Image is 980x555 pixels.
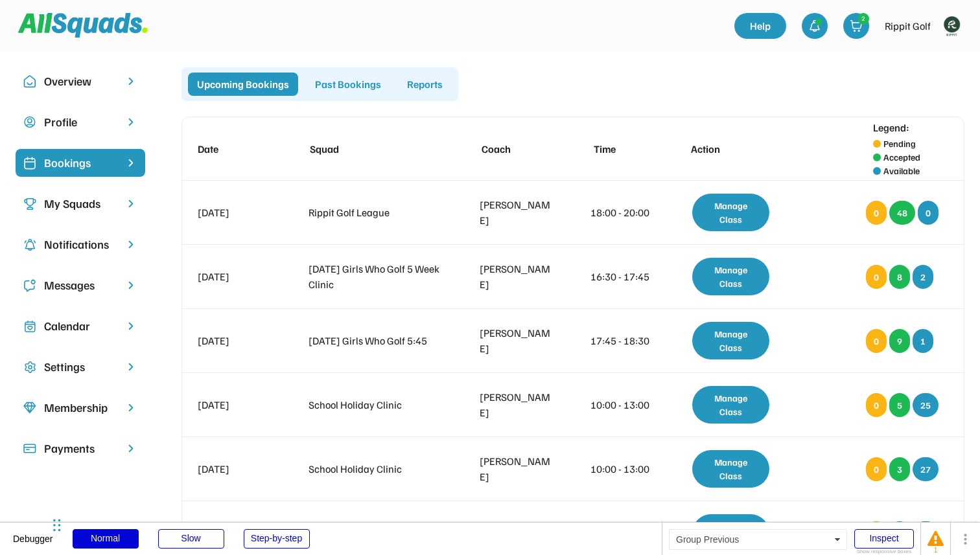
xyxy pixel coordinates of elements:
img: shopping-cart-01%20%281%29.svg [850,19,863,32]
div: [DATE] [198,205,273,220]
div: 27 [913,457,939,481]
img: Icon%20%2819%29.svg [23,157,36,170]
div: Available [883,164,920,177]
div: Action [691,141,781,157]
img: chevron-right.svg [124,198,137,210]
img: Icon%20copy%205.svg [23,279,36,292]
div: Manage Class [692,514,769,552]
div: 10:00 - 13:00 [590,461,651,477]
img: chevron-right.svg [124,238,137,251]
div: Rippit Golf League [309,205,443,220]
a: Help [734,13,786,39]
div: [PERSON_NAME] [480,389,555,420]
img: Rippitlogov2_green.png [939,13,964,39]
div: 5 [889,393,910,417]
img: chevron-right.svg [124,320,137,332]
div: Date [198,141,273,157]
div: 0 [866,457,887,481]
img: chevron-right.svg [124,402,137,414]
div: Pending [883,137,916,150]
div: 16:30 - 17:45 [590,269,651,284]
img: Icon%20copy%204.svg [23,238,36,251]
div: [DATE] [198,461,273,477]
div: Step-by-step [244,529,310,549]
div: 0 [866,329,887,353]
img: chevron-right.svg [124,361,137,373]
div: Manage Class [692,386,769,424]
div: 3 [889,457,910,481]
div: [PERSON_NAME] [480,453,555,484]
div: Rippit Golf [885,18,931,34]
img: bell-03%20%281%29.svg [808,19,821,32]
div: Group Previous [669,529,847,550]
div: School Holiday Clinic [309,461,443,477]
div: Upcoming Bookings [188,73,298,96]
div: 21 [913,521,939,545]
div: Coach [482,141,557,157]
div: [PERSON_NAME] [480,517,555,549]
img: chevron-right.svg [124,116,137,128]
div: [DATE] Girls Who Golf 5:45 [309,333,443,348]
div: 1 [913,329,933,353]
img: user-circle.svg [23,116,36,129]
div: Slow [158,529,224,549]
div: Past Bookings [306,73,390,96]
div: Bookings [44,154,117,172]
div: 0 [866,521,887,545]
img: Squad%20Logo.svg [18,13,148,38]
img: chevron-right.svg [124,279,137,291]
div: [PERSON_NAME] [480,325,555,356]
div: Legend: [873,120,909,135]
img: Icon%20copy%2010.svg [23,75,36,88]
div: My Squads [44,195,117,212]
div: Profile [44,113,117,131]
img: Icon%20copy%2016.svg [23,361,36,374]
div: 9 [889,329,910,353]
div: [DATE] [198,269,273,284]
div: 1 [927,547,944,554]
div: [DATE] [198,333,273,348]
div: Payments [44,440,117,457]
div: 0 [866,201,887,225]
div: 0 [866,265,887,289]
div: Messages [44,277,117,294]
div: Accepted [883,150,920,164]
div: 18:00 - 20:00 [590,205,651,220]
div: [DATE] Girls Who Golf 5 Week Clinic [309,261,443,292]
div: Reports [398,73,452,96]
img: Icon%20%2815%29.svg [23,442,36,455]
div: Manage Class [692,258,769,295]
div: Manage Class [692,450,769,488]
div: 2 [913,265,933,289]
div: Membership [44,399,117,416]
div: 2 [858,14,869,23]
div: [DATE] [198,397,273,413]
div: Time [594,141,654,157]
img: chevron-right.svg [124,442,137,455]
div: Settings [44,358,117,376]
div: Squad [310,141,445,157]
div: [PERSON_NAME] [480,197,555,228]
div: 17:45 - 18:30 [590,333,651,348]
img: Icon%20copy%203.svg [23,198,36,210]
img: Icon%20copy%207.svg [23,320,36,333]
img: Icon%20copy%208.svg [23,402,36,414]
div: Inspect [854,529,914,549]
div: Overview [44,73,117,90]
div: Show responsive boxes [854,549,914,554]
div: School Holiday Clinic [309,397,443,413]
div: 0 [866,393,887,417]
div: 10:00 - 13:00 [590,397,651,413]
img: chevron-right.svg [124,75,137,87]
div: 25 [913,393,939,417]
div: [PERSON_NAME] [480,261,555,292]
div: 9 [889,521,910,545]
div: Manage Class [692,194,769,231]
div: 0 [918,201,939,225]
div: Manage Class [692,322,769,359]
div: 48 [889,201,915,225]
div: Normal [73,529,139,549]
div: 8 [889,265,910,289]
div: Calendar [44,317,117,335]
div: Notifications [44,236,117,253]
